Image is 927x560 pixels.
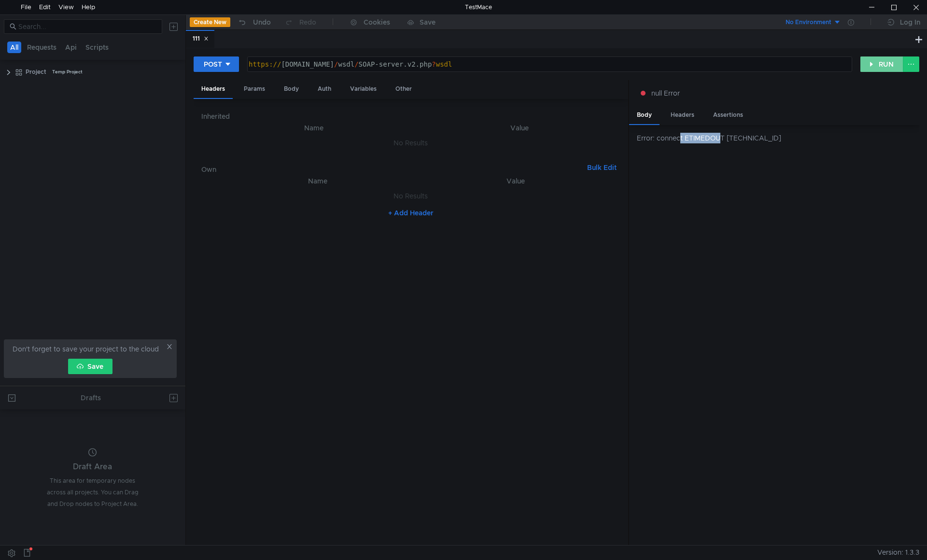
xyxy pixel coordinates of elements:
[651,88,680,98] span: null Error
[81,392,101,404] div: Drafts
[342,80,384,98] div: Variables
[52,65,83,79] div: Temp Project
[299,16,316,28] div: Redo
[393,192,428,200] nz-embed-empty: No Results
[419,122,620,134] th: Value
[62,42,80,53] button: Api
[860,56,903,72] button: RUN
[83,42,112,53] button: Scripts
[204,59,222,70] div: POST
[629,106,660,125] div: Body
[253,16,271,28] div: Undo
[201,111,620,122] h6: Inherited
[236,80,273,98] div: Params
[364,16,390,28] div: Cookies
[877,546,919,560] span: Version: 1.3.3
[663,106,702,124] div: Headers
[209,122,419,134] th: Name
[217,175,418,187] th: Name
[384,207,437,219] button: + Add Header
[230,15,278,29] button: Undo
[68,359,112,374] button: Save
[900,16,920,28] div: Log In
[420,19,435,26] div: Save
[13,343,159,355] span: Don't forget to save your project to the cloud
[190,17,230,27] button: Create New
[786,18,831,27] div: No Environment
[194,80,233,99] div: Headers
[418,175,613,187] th: Value
[26,65,46,79] div: Project
[276,80,307,98] div: Body
[201,164,583,175] h6: Own
[705,106,751,124] div: Assertions
[774,14,841,30] button: No Environment
[393,139,428,147] nz-embed-empty: No Results
[24,42,59,53] button: Requests
[310,80,339,98] div: Auth
[7,42,21,53] button: All
[637,133,919,143] div: Error: connect ETIMEDOUT [TECHNICAL_ID]
[18,21,156,32] input: Search...
[583,162,620,173] button: Bulk Edit
[388,80,420,98] div: Other
[278,15,323,29] button: Redo
[194,56,239,72] button: POST
[193,34,209,44] div: 111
